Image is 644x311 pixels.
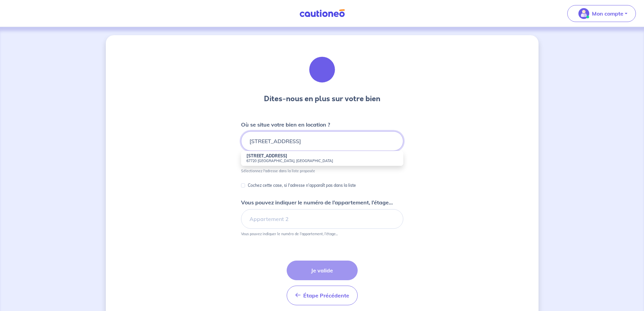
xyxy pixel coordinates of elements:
h3: Dites-nous en plus sur votre bien [264,93,380,104]
strong: [STREET_ADDRESS] [246,153,287,158]
p: Sélectionnez l'adresse dans la liste proposée [241,169,315,173]
small: 67720 [GEOGRAPHIC_DATA], [GEOGRAPHIC_DATA] [246,158,398,163]
p: Mon compte [592,9,623,18]
span: Étape Précédente [303,292,349,299]
input: Appartement 2 [241,209,403,229]
button: Étape Précédente [287,286,358,305]
p: Vous pouvez indiquer le numéro de l’appartement, l’étage... [241,198,393,206]
button: illu_account_valid_menu.svgMon compte [567,5,636,22]
img: Cautioneo [297,9,348,18]
input: 2 rue de paris, 59000 lille [241,131,403,151]
img: illu_account_valid_menu.svg [578,8,589,19]
p: Où se situe votre bien en location ? [241,120,330,129]
p: Cochez cette case, si l'adresse n'apparaît pas dans la liste [248,181,356,190]
img: illu_houses.svg [304,51,340,88]
p: Vous pouvez indiquer le numéro de l’appartement, l’étage... [241,231,338,236]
